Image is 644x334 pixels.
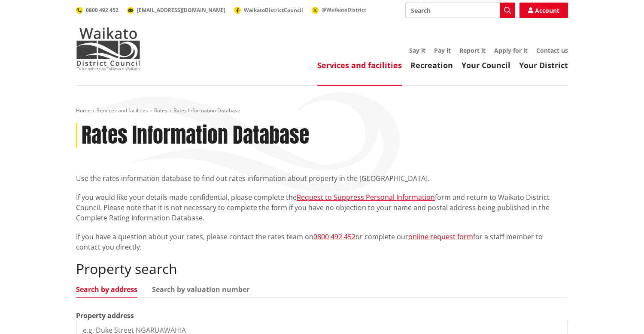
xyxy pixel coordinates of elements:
a: 0800 492 452 [313,232,355,241]
label: Property address [76,310,134,321]
a: Search by address [76,286,137,293]
span: WaikatoDistrictCouncil [244,6,303,14]
a: Say it [409,46,425,54]
a: [EMAIL_ADDRESS][DOMAIN_NAME] [127,6,225,14]
a: Search by valuation number [152,286,249,293]
a: Request to Suppress Personal Information [297,193,435,202]
a: Services and facilities [317,60,402,70]
nav: breadcrumb [76,107,568,114]
a: Services and facilities [97,107,148,114]
a: Apply for it [494,46,528,54]
a: Report it [459,46,486,54]
a: WaikatoDistrictCouncil [234,6,303,14]
a: Recreation [410,60,453,70]
h2: Property search [76,261,568,277]
a: Your Council [462,60,510,70]
a: 0800 492 452 [76,6,118,14]
a: Rates [154,107,167,114]
a: online request form [408,232,473,241]
p: Use the rates information database to find out rates information about property in the [GEOGRAPHI... [76,173,568,184]
img: Waikato District Council - Te Kaunihera aa Takiwaa o Waikato [76,27,140,70]
input: Search input [405,3,515,18]
p: If you would like your details made confidential, please complete the form and return to Waikato ... [76,192,568,223]
p: If you have a question about your rates, please contact the rates team on or complete our for a s... [76,232,568,252]
h1: Rates Information Database [82,123,309,148]
a: Home [76,107,91,114]
a: @WaikatoDistrict [312,6,366,13]
a: Your District [519,60,568,70]
span: 0800 492 452 [86,6,118,14]
span: Rates Information Database [173,107,240,114]
span: [EMAIL_ADDRESS][DOMAIN_NAME] [137,6,225,14]
a: Pay it [434,46,451,54]
span: @WaikatoDistrict [322,6,366,13]
a: Contact us [536,46,568,54]
a: Account [519,3,568,18]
